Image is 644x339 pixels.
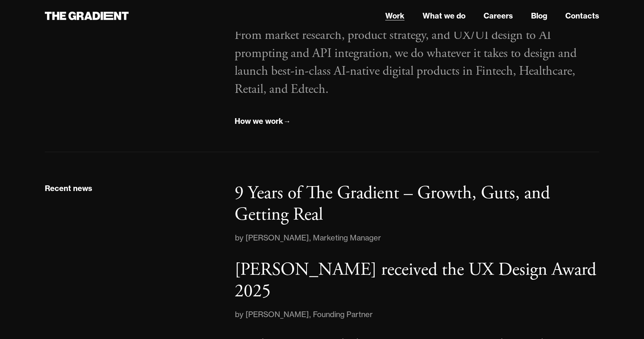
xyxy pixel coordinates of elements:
a: How we work→ [235,115,291,128]
p: 9 Years of The Gradient – Growth, Guts, and Getting Real [235,182,550,227]
a: Blog [531,10,547,22]
a: Contacts [565,10,599,22]
div: Marketing Manager [313,232,381,244]
div: → [283,116,291,126]
p: [PERSON_NAME] received the UX Design Award 2025 [235,258,596,303]
a: Work [385,10,404,22]
div: by [235,232,246,244]
a: Careers [484,10,513,22]
div: Recent news [45,183,92,193]
div: [PERSON_NAME] [246,308,309,321]
a: What we do [423,10,465,22]
a: [PERSON_NAME] received the UX Design Award 2025 [235,259,599,302]
div: How we work [235,116,283,126]
div: , [309,232,313,244]
div: by [235,308,246,321]
div: Founding Partner [313,308,373,321]
div: , [309,308,313,321]
div: [PERSON_NAME] [246,232,309,244]
a: 9 Years of The Gradient – Growth, Guts, and Getting Real [235,182,599,226]
p: From market research, product strategy, and UX/UI design to AI prompting and API integration, we ... [235,26,599,98]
